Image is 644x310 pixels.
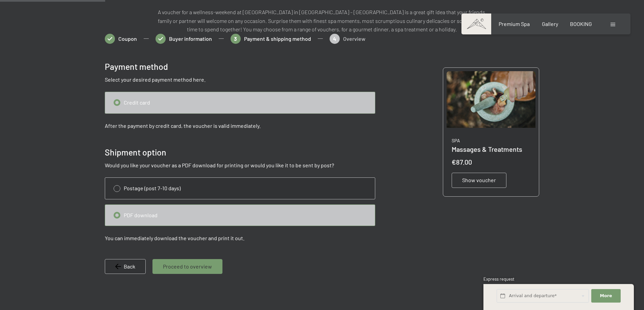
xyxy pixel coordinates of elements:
button: More [591,289,620,303]
span: Express request [483,276,515,282]
a: Gallery [542,21,558,27]
p: A voucher for a wellness-weekend at [GEOGRAPHIC_DATA] in [GEOGRAPHIC_DATA] – [GEOGRAPHIC_DATA] is... [153,8,491,34]
span: More [600,293,612,299]
a: Premium Spa [499,21,530,27]
a: BOOKING [570,21,592,27]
